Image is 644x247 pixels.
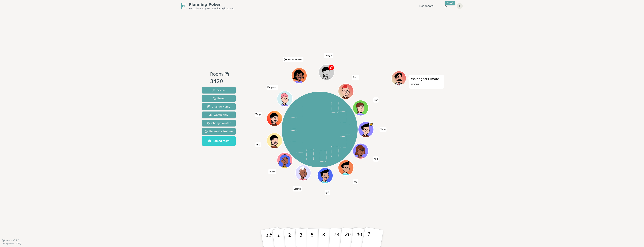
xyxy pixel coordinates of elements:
[189,7,234,10] span: No.1 planning poker tool for agile teams
[207,105,230,109] span: Change Name
[255,112,262,117] span: Click to change your name
[379,127,387,132] span: Click to change your name
[189,2,234,7] span: Planning Poker
[202,120,236,126] button: Change Avatar
[256,142,261,147] span: Click to change your name
[210,78,229,85] div: 3420
[443,3,449,9] button: New!
[369,122,373,126] span: Toon is the host
[457,3,463,9] button: F
[353,179,358,184] span: Click to change your name
[202,95,236,102] button: Reset
[266,85,278,90] span: Click to change your name
[202,87,236,94] button: Reveal
[293,186,302,192] span: Click to change your name
[283,57,303,62] span: Click to change your name
[209,113,228,117] span: Watch only
[325,190,330,195] span: Click to change your name
[210,71,223,78] span: Room
[202,136,236,146] button: Named room
[2,243,21,245] span: Last updated: [DATE]
[324,53,333,58] span: Click to change your name
[268,169,276,174] span: Click to change your name
[205,129,233,133] span: Request a feature
[445,1,455,5] div: New!
[207,121,231,125] span: Change Avatar
[208,139,230,143] span: Named room
[182,4,186,8] span: PP
[202,128,236,135] button: Request a feature
[213,97,225,100] span: Reset
[352,75,359,80] span: Click to change your name
[202,112,236,118] button: Watch only
[181,2,234,10] a: PPPlanning PokerNo.1 planning poker tool for agile teams
[278,91,292,106] button: Click to change your avatar
[202,103,236,110] button: Change Name
[273,87,277,88] span: (you)
[373,156,379,162] span: Click to change your name
[411,76,442,87] p: Waiting for 11 more votes...
[212,88,225,92] span: Reveal
[419,4,434,8] a: Dashboard
[2,239,20,242] button: Version0.9.2
[373,97,379,103] span: Click to change your name
[6,239,20,242] span: Version 0.9.2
